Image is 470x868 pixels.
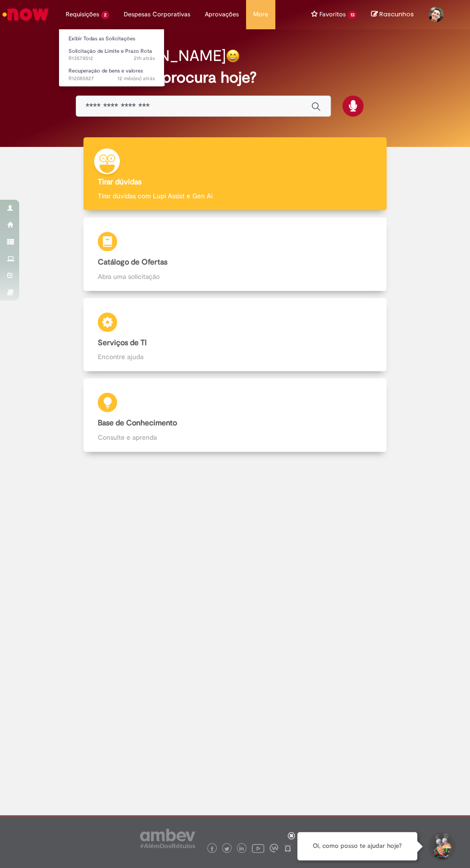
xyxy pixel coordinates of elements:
[124,10,190,19] span: Despesas Corporativas
[69,48,152,55] span: Solicitação de Limite e Prazo Rota
[210,846,214,851] img: logo_footer_facebook.png
[1,5,50,24] img: ServiceNow
[379,10,414,19] span: Rascunhos
[59,34,164,44] a: Exibir Todas as Solicitações
[427,832,456,861] button: Iniciar Conversa de Suporte
[140,829,195,848] img: logo_footer_ambev_rotulo_gray.png
[224,846,229,851] img: logo_footer_twitter.png
[59,29,164,87] ul: Requisições
[252,842,264,854] img: logo_footer_youtube.png
[50,378,420,452] a: Base de Conhecimento Consulte e aprenda
[371,10,414,19] a: No momento, sua lista de rascunhos tem 0 Itens
[50,217,420,291] a: Catálogo de Ofertas Abra uma solicitação
[283,844,292,852] img: logo_footer_naosei.png
[101,11,109,19] span: 2
[69,67,143,74] span: Recuperação de bens e valores
[59,66,164,84] a: Aberto R12085827 : Recuperação de bens e valores
[205,10,239,19] span: Aprovações
[50,137,420,211] a: Tirar dúvidas Tirar dúvidas com Lupi Assist e Gen Ai
[69,55,155,62] span: R13578512
[69,75,155,83] span: R12085827
[319,10,346,19] span: Favoritos
[66,10,99,19] span: Requisições
[134,55,155,62] time: 29/09/2025 17:18:49
[253,10,268,19] span: More
[98,352,373,362] p: Encontre ajuda
[76,69,395,86] h2: O que você procura hoje?
[50,298,420,372] a: Serviços de TI Encontre ajuda
[239,846,244,852] img: logo_footer_linkedin.png
[117,75,155,82] time: 04/10/2024 14:46:04
[98,418,177,428] b: Base de Conhecimento
[226,49,240,63] img: happy-face.png
[98,257,167,267] b: Catálogo de Ofertas
[117,75,155,82] span: 12 mês(es) atrás
[98,191,373,201] p: Tirar dúvidas com Lupi Assist e Gen Ai
[98,272,373,281] p: Abra uma solicitação
[134,55,155,62] span: 21h atrás
[98,433,373,442] p: Consulte e aprenda
[98,338,147,348] b: Serviços de TI
[348,11,357,19] span: 13
[270,844,278,852] img: logo_footer_workplace.png
[98,177,141,187] b: Tirar dúvidas
[297,832,417,860] div: Oi, como posso te ajudar hoje?
[59,46,164,64] a: Aberto R13578512 : Solicitação de Limite e Prazo Rota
